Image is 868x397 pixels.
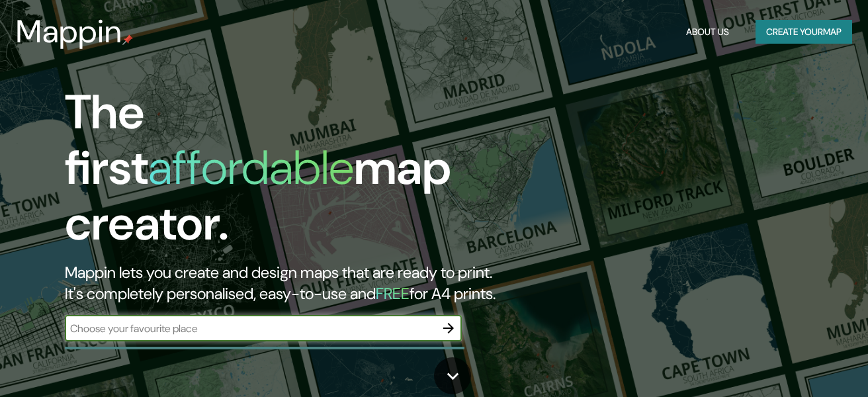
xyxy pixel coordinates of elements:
h1: affordable [148,137,354,198]
h2: Mappin lets you create and design maps that are ready to print. It's completely personalised, eas... [65,262,499,304]
img: mappin-pin [122,34,133,45]
h1: The first map creator. [65,85,499,262]
button: About Us [681,20,734,44]
h5: FREE [376,283,410,304]
button: Create yourmap [756,20,852,44]
h3: Mappin [16,13,122,50]
input: Choose your favourite place [65,321,435,336]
